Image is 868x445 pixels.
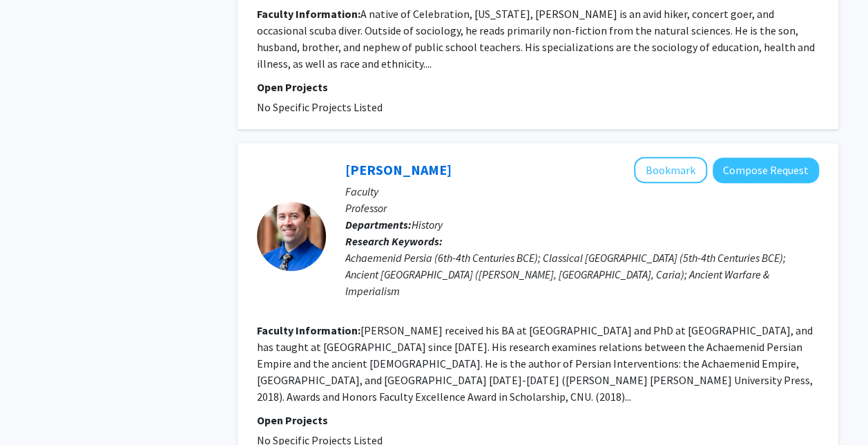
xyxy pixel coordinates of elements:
[345,161,452,178] a: [PERSON_NAME]
[257,79,819,95] p: Open Projects
[257,323,360,337] b: Faculty Information:
[345,249,819,299] div: Achaemenid Persia (6th-4th Centuries BCE); Classical [GEOGRAPHIC_DATA] (5th-4th Centuries BCE); A...
[257,412,819,428] p: Open Projects
[713,158,819,183] button: Compose Request to John Hyland
[412,218,443,231] span: History
[257,100,383,114] span: No Specific Projects Listed
[10,383,59,435] iframe: Chat
[345,234,443,248] b: Research Keywords:
[634,157,707,183] button: Add John Hyland to Bookmarks
[257,323,813,404] fg-read-more: [PERSON_NAME] received his BA at [GEOGRAPHIC_DATA] and PhD at [GEOGRAPHIC_DATA], and has taught a...
[345,218,412,231] b: Departments:
[345,183,819,200] p: Faculty
[345,200,819,216] p: Professor
[257,7,360,21] b: Faculty Information:
[257,7,815,70] fg-read-more: A native of Celebration, [US_STATE], [PERSON_NAME] is an avid hiker, concert goer, and occasional...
